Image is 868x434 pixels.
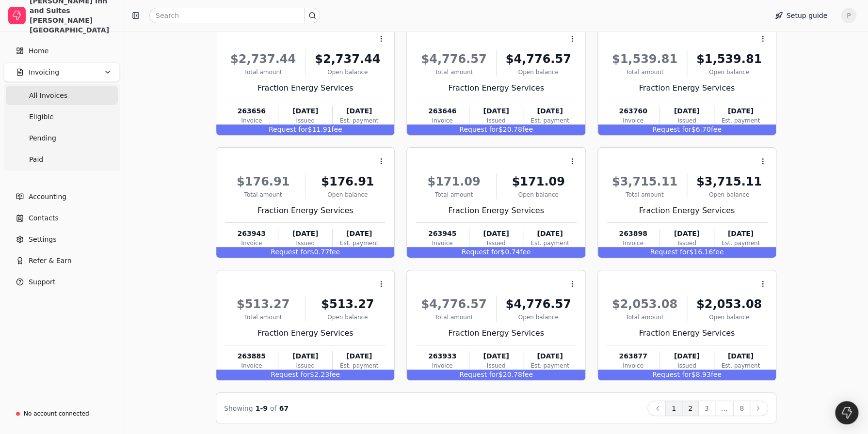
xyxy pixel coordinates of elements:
[416,116,468,125] div: Invoice
[416,361,468,370] div: Invoice
[714,239,767,248] div: Est. payment
[469,239,523,248] div: Issued
[279,404,289,412] span: 67
[309,313,386,322] div: Open balance
[598,124,776,135] div: $6.70
[462,248,501,256] span: Request for
[225,205,386,217] div: Fraction Energy Services
[333,116,386,125] div: Est. payment
[225,327,386,339] div: Fraction Energy Services
[714,116,767,125] div: Est. payment
[225,229,278,239] div: 263943
[607,295,683,313] div: $2,053.08
[278,229,332,239] div: [DATE]
[607,239,659,248] div: Invoice
[29,133,56,143] span: Pending
[520,248,530,256] span: fee
[416,50,492,68] div: $4,776.57
[278,116,332,125] div: Issued
[598,370,776,380] div: $8.93
[29,112,54,122] span: Eligible
[691,50,767,68] div: $1,539.81
[225,50,301,68] div: $2,737.44
[607,68,683,77] div: Total amount
[407,247,585,258] div: $0.74
[607,229,659,239] div: 263898
[691,190,767,199] div: Open balance
[714,229,767,239] div: [DATE]
[29,256,72,266] span: Refer & Earn
[309,68,386,77] div: Open balance
[333,239,386,248] div: Est. payment
[607,173,683,190] div: $3,715.11
[607,50,683,68] div: $1,539.81
[29,91,67,101] span: All Invoices
[149,8,320,23] input: Search
[225,295,301,313] div: $513.27
[523,229,576,239] div: [DATE]
[416,205,576,217] div: Fraction Energy Services
[256,404,268,412] span: 1 - 9
[500,190,577,199] div: Open balance
[416,229,468,239] div: 263945
[309,173,386,190] div: $176.91
[29,277,55,287] span: Support
[714,361,767,370] div: Est. payment
[224,404,253,412] span: Showing
[665,401,682,416] button: 1
[459,371,498,378] span: Request for
[713,248,723,256] span: fee
[598,247,776,258] div: $16.16
[416,173,492,190] div: $171.09
[4,41,120,61] a: Home
[29,46,48,56] span: Home
[835,401,858,424] div: Open Intercom Messenger
[329,248,340,256] span: fee
[714,351,767,361] div: [DATE]
[607,116,659,125] div: Invoice
[331,125,342,133] span: fee
[767,8,835,23] button: Setup guide
[225,351,278,361] div: 263885
[225,239,278,248] div: Invoice
[652,125,691,133] span: Request for
[407,124,585,135] div: $20.78
[416,351,468,361] div: 263933
[607,190,683,199] div: Total amount
[416,239,468,248] div: Invoice
[329,371,340,378] span: fee
[500,50,577,68] div: $4,776.57
[29,155,43,165] span: Paid
[29,234,56,245] span: Settings
[216,124,394,135] div: $11.91
[650,248,689,256] span: Request for
[269,125,308,133] span: Request for
[309,295,386,313] div: $513.27
[225,82,386,94] div: Fraction Energy Services
[607,82,767,94] div: Fraction Energy Services
[500,173,577,190] div: $171.09
[660,229,713,239] div: [DATE]
[469,116,523,125] div: Issued
[309,50,386,68] div: $2,737.44
[607,313,683,322] div: Total amount
[522,125,533,133] span: fee
[271,371,310,378] span: Request for
[691,68,767,77] div: Open balance
[225,106,278,116] div: 263656
[216,247,394,258] div: $0.77
[607,106,659,116] div: 263760
[660,361,713,370] div: Issued
[4,208,120,228] a: Contacts
[523,351,576,361] div: [DATE]
[841,8,856,23] button: P
[407,370,585,380] div: $20.78
[416,106,468,116] div: 263646
[225,173,301,190] div: $176.91
[29,67,59,77] span: Invoicing
[271,248,310,256] span: Request for
[278,239,332,248] div: Issued
[6,107,118,126] a: Eligible
[500,313,577,322] div: Open balance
